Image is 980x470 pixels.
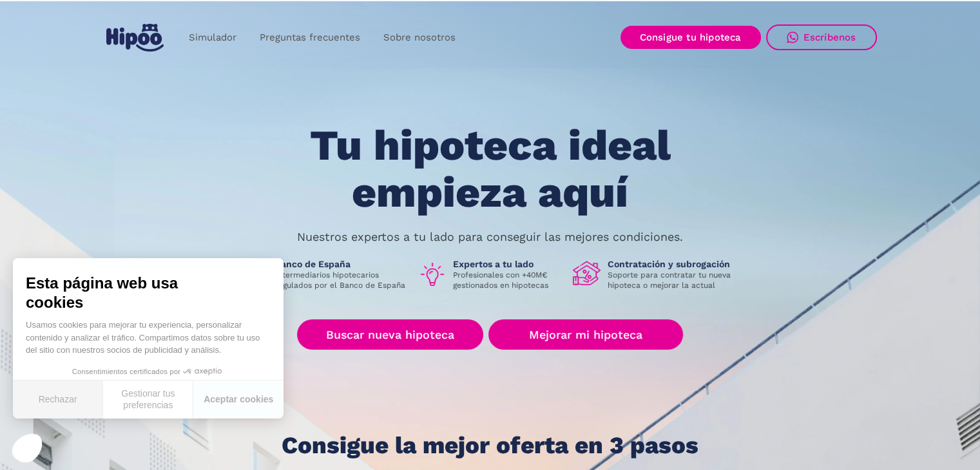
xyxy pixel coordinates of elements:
a: Escríbenos [766,24,877,50]
a: Sobre nosotros [372,25,467,50]
font: Simulador [189,32,236,43]
font: Expertos a tu lado [453,259,533,269]
font: Nuestros expertos a tu lado para conseguir las mejores condiciones. [297,230,683,243]
font: Tu hipoteca ideal empieza aquí [309,120,670,217]
font: Intermediarios hipotecarios regulados por el Banco de España [275,270,405,290]
font: Consigue tu hipoteca [640,32,742,43]
a: Consigue tu hipoteca [620,26,761,49]
font: Preguntas frecuentes [260,32,360,43]
font: Escríbenos [803,32,856,43]
font: Buscar nueva hipoteca [326,328,454,341]
a: Buscar nueva hipoteca [297,319,483,350]
font: Contratación y subrogación [608,259,730,269]
a: Mejorar mi hipoteca [488,319,682,350]
font: Soporte para contratar tu nueva hipoteca o mejorar la actual [608,270,731,290]
font: Mejorar mi hipoteca [529,328,642,341]
font: Consigue la mejor oferta en 3 pasos [282,431,698,459]
font: Sobre nosotros [383,32,456,43]
a: Preguntas frecuentes [248,25,372,50]
a: hogar [104,19,167,57]
font: Profesionales con +40M€ gestionados en hipotecas [453,270,548,290]
font: Banco de España [275,259,351,269]
a: Simulador [177,25,248,50]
